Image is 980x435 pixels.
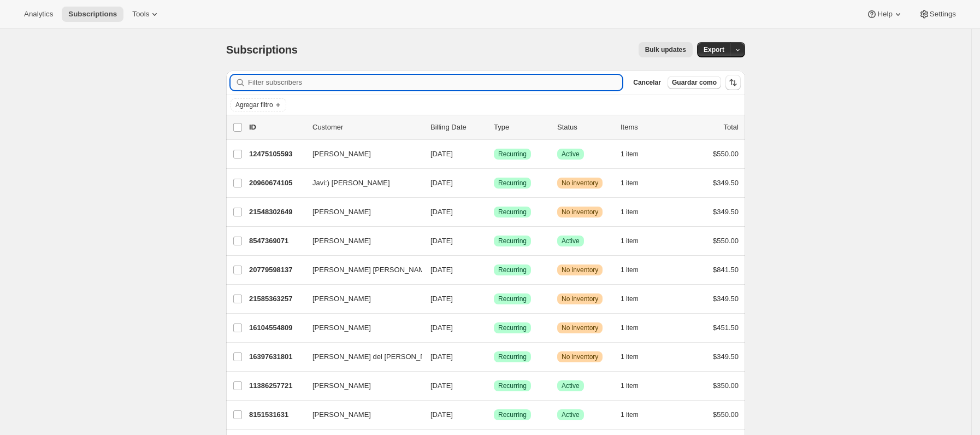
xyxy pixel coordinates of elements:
p: 16397631801 [249,351,304,362]
span: [PERSON_NAME] [312,322,371,333]
span: Recurring [498,381,527,390]
span: Agregar filtro [235,101,273,109]
span: 1 item [621,381,639,390]
span: Bulk updates [645,45,686,54]
span: 1 item [621,150,639,158]
p: Billing Date [430,122,485,133]
div: Items [621,122,675,133]
button: Subscriptions [62,7,123,22]
span: [DATE] [430,208,453,216]
p: ID [249,122,304,133]
p: 11386257721 [249,380,304,391]
button: Export [697,42,731,57]
span: Settings [930,10,956,19]
span: Subscriptions [226,44,298,56]
span: 1 item [621,266,639,274]
span: No inventory [562,266,598,274]
span: [PERSON_NAME] [312,207,371,217]
button: 1 item [621,378,651,393]
span: [DATE] [430,179,453,187]
button: [PERSON_NAME] [306,145,415,163]
span: $841.50 [713,266,739,274]
div: 12475105593[PERSON_NAME][DATE]LogradoRecurringLogradoActive1 item$550.00 [249,146,739,162]
button: [PERSON_NAME] [306,319,415,337]
span: $350.00 [713,381,739,390]
span: [DATE] [430,324,453,332]
div: 8547369071[PERSON_NAME][DATE]LogradoRecurringLogradoActive1 item$550.00 [249,233,739,249]
span: Subscriptions [68,10,117,19]
span: Export [704,45,724,54]
span: [PERSON_NAME] [312,236,371,246]
span: Recurring [498,324,527,332]
span: [PERSON_NAME] [312,380,371,391]
div: 20960674105Javi:) [PERSON_NAME][DATE]LogradoRecurringAdvertenciaNo inventory1 item$349.50 [249,175,739,191]
span: No inventory [562,352,598,361]
button: Help [860,7,910,22]
span: Recurring [498,266,527,274]
span: Tools [132,10,149,19]
button: Analytics [17,7,60,22]
span: 1 item [621,208,639,216]
button: 1 item [621,291,651,307]
span: Active [562,237,580,245]
button: 1 item [621,407,651,422]
span: $349.50 [713,179,739,187]
p: 8151531631 [249,409,304,420]
button: [PERSON_NAME] [306,203,415,221]
button: Ordenar los resultados [725,75,741,90]
span: [DATE] [430,266,453,274]
span: No inventory [562,295,598,303]
button: 1 item [621,175,651,191]
span: Active [562,150,580,158]
button: [PERSON_NAME] del [PERSON_NAME] [PERSON_NAME] [306,348,415,366]
span: $550.00 [713,237,739,245]
span: Javi:) [PERSON_NAME] [312,178,390,189]
span: 1 item [621,324,639,332]
div: Type [494,122,548,133]
span: [DATE] [430,295,453,303]
div: 8151531631[PERSON_NAME][DATE]LogradoRecurringLogradoActive1 item$550.00 [249,407,739,422]
p: 8547369071 [249,236,304,246]
span: Recurring [498,179,527,187]
span: $349.50 [713,352,739,361]
span: [PERSON_NAME] [312,149,371,160]
span: 1 item [621,352,639,361]
span: $349.50 [713,208,739,216]
button: [PERSON_NAME] [306,232,415,250]
div: 21585363257[PERSON_NAME][DATE]LogradoRecurringAdvertenciaNo inventory1 item$349.50 [249,291,739,307]
span: [DATE] [430,237,453,245]
button: 1 item [621,320,651,336]
span: Guardar como [672,78,717,87]
p: 16104554809 [249,322,304,333]
p: 20960674105 [249,178,304,189]
span: Recurring [498,352,527,361]
p: 20779598137 [249,264,304,275]
div: 16397631801[PERSON_NAME] del [PERSON_NAME] [PERSON_NAME][DATE]LogradoRecurringAdvertenciaNo inven... [249,349,739,365]
span: [DATE] [430,352,453,361]
button: 1 item [621,146,651,162]
div: 16104554809[PERSON_NAME][DATE]LogradoRecurringAdvertenciaNo inventory1 item$451.50 [249,320,739,336]
p: 21585363257 [249,293,304,304]
span: Cancelar [633,78,661,87]
span: 1 item [621,295,639,303]
div: 20779598137[PERSON_NAME] [PERSON_NAME][DATE]LogradoRecurringAdvertenciaNo inventory1 item$841.50 [249,262,739,278]
button: Tools [126,7,167,22]
div: 11386257721[PERSON_NAME][DATE]LogradoRecurringLogradoActive1 item$350.00 [249,378,739,393]
span: Active [562,410,580,419]
p: Status [557,122,612,133]
span: Recurring [498,295,527,303]
span: $550.00 [713,150,739,158]
span: [PERSON_NAME] [312,293,371,304]
span: $550.00 [713,410,739,419]
span: [PERSON_NAME] del [PERSON_NAME] [PERSON_NAME] [312,351,503,362]
span: 1 item [621,410,639,419]
button: Javi:) [PERSON_NAME] [306,174,415,192]
span: [DATE] [430,150,453,158]
button: [PERSON_NAME] [306,406,415,424]
button: [PERSON_NAME] [306,290,415,308]
button: 1 item [621,262,651,278]
div: IDCustomerBilling DateTypeStatusItemsTotal [249,122,739,133]
div: 21548302649[PERSON_NAME][DATE]LogradoRecurringAdvertenciaNo inventory1 item$349.50 [249,204,739,220]
span: Recurring [498,237,527,245]
p: 12475105593 [249,149,304,160]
